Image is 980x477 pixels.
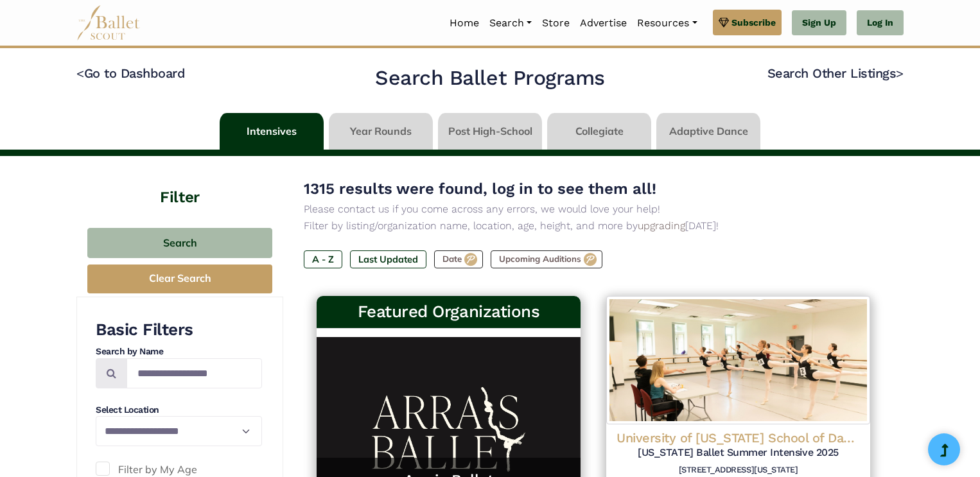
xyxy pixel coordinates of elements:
h3: Featured Organizations [327,301,570,323]
span: Subscribe [731,15,776,30]
a: Sign Up [792,10,846,36]
label: A - Z [304,250,342,268]
a: Store [537,10,575,37]
h3: Basic Filters [96,319,262,341]
li: Post High-School [435,113,545,150]
a: upgrading [638,220,685,232]
button: Clear Search [87,265,272,293]
a: Search [484,10,537,37]
label: Upcoming Auditions [491,250,602,268]
a: Search Other Listings> [767,65,904,81]
h5: [US_STATE] Ballet Summer Intensive 2025 [617,446,860,460]
code: > [896,65,904,81]
img: gem.svg [719,15,729,30]
h4: Filter [76,156,283,209]
a: Subscribe [713,10,782,35]
img: Logo [606,296,870,424]
a: Log In [857,10,904,36]
a: <Go to Dashboard [76,65,185,81]
h4: Select Location [96,404,262,417]
h4: University of [US_STATE] School of Dance [617,429,860,446]
a: Home [444,10,484,37]
li: Intensives [217,113,326,150]
li: Year Rounds [326,113,435,150]
label: Last Updated [350,250,426,268]
h6: [STREET_ADDRESS][US_STATE] [617,465,860,476]
span: 1315 results were found, log in to see them all! [304,180,656,198]
label: Date [434,250,483,268]
h4: Search by Name [96,345,262,358]
li: Collegiate [545,113,654,150]
li: Adaptive Dance [654,113,763,150]
h2: Search Ballet Programs [375,65,604,92]
p: Filter by listing/organization name, location, age, height, and more by [DATE]! [304,218,883,234]
input: Search by names... [127,358,262,388]
p: Please contact us if you come across any errors, we would love your help! [304,201,883,218]
code: < [76,65,84,81]
a: Resources [632,10,702,37]
a: Advertise [575,10,632,37]
button: Search [87,228,272,258]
